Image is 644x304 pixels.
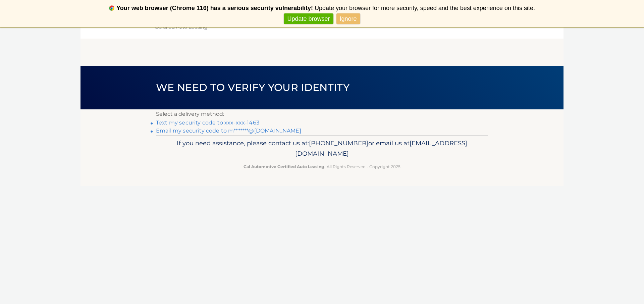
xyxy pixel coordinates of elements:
[156,109,488,119] p: Select a delivery method:
[116,5,313,11] b: Your web browser (Chrome 116) has a serious security vulnerability!
[309,139,368,147] span: [PHONE_NUMBER]
[156,128,301,134] a: Email my security code to m*******@[DOMAIN_NAME]
[336,13,360,24] a: Ignore
[156,81,350,94] span: We need to verify your identity
[315,5,535,11] span: Update your browser for more security, speed and the best experience on this site.
[160,163,484,170] p: - All Rights Reserved - Copyright 2025
[160,138,484,159] p: If you need assistance, please contact us at: or email us at
[244,164,324,169] strong: Cal Automotive Certified Auto Leasing
[156,119,259,126] a: Text my security code to xxx-xxx-1463
[284,13,333,24] a: Update browser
